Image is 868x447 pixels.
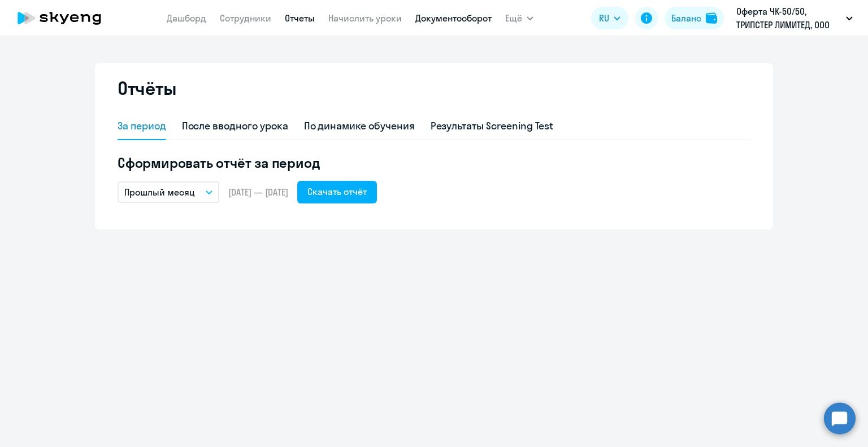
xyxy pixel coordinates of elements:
div: Баланс [671,11,701,25]
button: Балансbalance [665,7,724,29]
a: Документооборот [415,12,492,24]
a: Отчеты [285,12,315,24]
div: По динамике обучения [304,119,415,133]
button: Прошлый месяц [118,181,219,203]
a: Начислить уроки [328,12,402,24]
span: RU [599,11,609,25]
h5: Сформировать отчёт за период [118,154,750,172]
div: Скачать отчёт [307,185,367,198]
a: Сотрудники [220,12,271,24]
img: balance [706,12,717,24]
button: Ещё [505,7,533,29]
div: После вводного урока [182,119,288,133]
p: Оферта ЧК-50/50, ТРИПСТЕР ЛИМИТЕД, ООО [736,5,841,32]
span: Ещё [505,11,522,25]
div: Результаты Screening Test [431,119,554,133]
span: [DATE] — [DATE] [228,186,288,198]
div: За период [118,119,166,133]
button: Оферта ЧК-50/50, ТРИПСТЕР ЛИМИТЕД, ООО [731,5,858,32]
p: Прошлый месяц [124,185,195,199]
a: Дашборд [167,12,206,24]
h2: Отчёты [118,77,176,99]
button: Скачать отчёт [297,181,377,203]
button: RU [591,7,628,29]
